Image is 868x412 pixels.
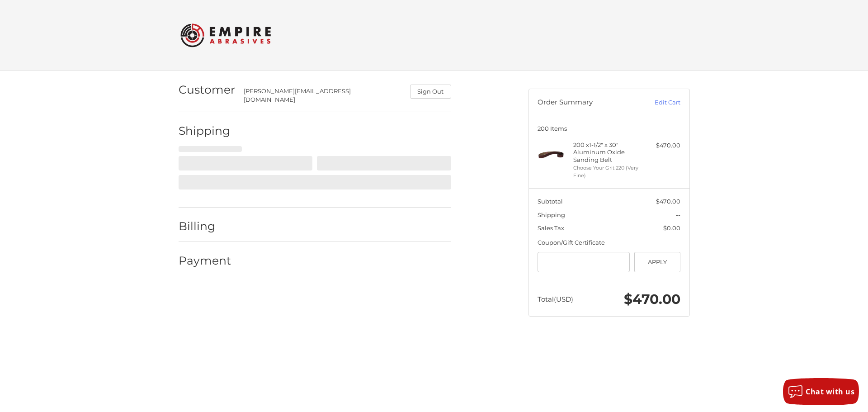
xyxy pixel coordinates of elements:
[410,85,451,99] button: Sign Out
[634,252,681,272] button: Apply
[538,198,563,205] span: Subtotal
[538,125,680,132] h3: 200 Items
[806,387,854,397] span: Chat with us
[624,291,680,308] span: $470.00
[538,224,564,232] span: Sales Tax
[179,124,231,138] h2: Shipping
[179,219,231,233] h2: Billing
[573,164,642,179] li: Choose Your Grit 220 (Very Fine)
[179,83,235,97] h2: Customer
[538,295,573,303] span: Total (USD)
[538,238,680,247] div: Coupon/Gift Certificate
[635,98,680,107] a: Edit Cart
[676,211,680,218] span: --
[244,87,401,104] div: [PERSON_NAME][EMAIL_ADDRESS][DOMAIN_NAME]
[538,211,565,218] span: Shipping
[645,141,680,150] div: $470.00
[180,18,271,53] img: Empire Abrasives
[783,378,859,405] button: Chat with us
[179,254,231,268] h2: Payment
[656,198,680,205] span: $470.00
[573,141,642,163] h4: 200 x 1-1/2" x 30" Aluminum Oxide Sanding Belt
[663,224,680,232] span: $0.00
[538,98,635,107] h3: Order Summary
[538,252,630,272] input: Gift Certificate or Coupon Code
